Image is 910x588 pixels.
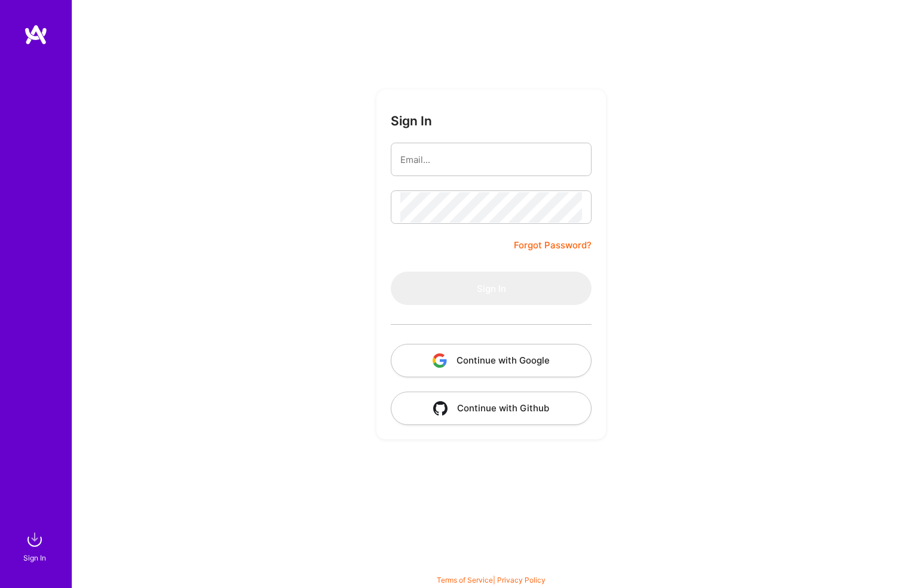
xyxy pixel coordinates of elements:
div: © 2025 ATeams Inc., All rights reserved. [72,552,910,582]
span: | [437,575,546,584]
button: Sign In [391,272,592,305]
a: Terms of Service [437,575,493,584]
img: icon [433,401,448,415]
img: logo [24,24,48,45]
img: icon [433,353,447,368]
a: sign inSign In [25,528,47,564]
a: Forgot Password? [514,238,592,253]
a: Privacy Policy [497,575,546,584]
button: Continue with Github [391,392,592,425]
button: Continue with Google [391,344,592,377]
h3: Sign In [391,113,432,128]
div: Sign In [23,552,46,564]
img: sign in [23,528,47,552]
input: Email... [400,144,582,175]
